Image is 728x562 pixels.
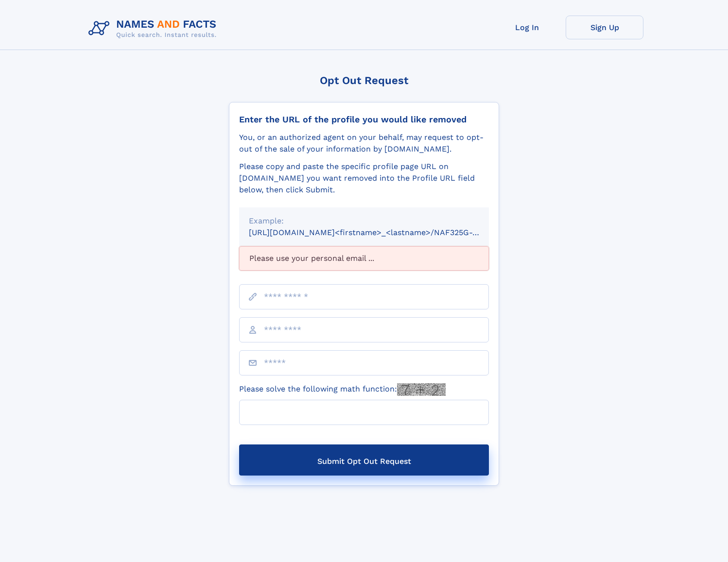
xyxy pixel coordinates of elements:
[239,132,489,155] div: You, or an authorized agent on your behalf, may request to opt-out of the sale of your informatio...
[566,16,643,39] a: Sign Up
[239,161,489,196] div: Please copy and paste the specific profile page URL on [DOMAIN_NAME] you want removed into the Pr...
[239,114,489,125] div: Enter the URL of the profile you would like removed
[229,74,499,86] div: Opt Out Request
[488,16,566,39] a: Log In
[85,16,225,42] img: Logo Names and Facts
[239,383,446,396] label: Please solve the following math function:
[249,228,507,237] small: [URL][DOMAIN_NAME]<firstname>_<lastname>/NAF325G-xxxxxxxx
[249,215,479,227] div: Example:
[239,444,489,476] button: Submit Opt Out Request
[239,246,489,271] div: Please use your personal email ...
